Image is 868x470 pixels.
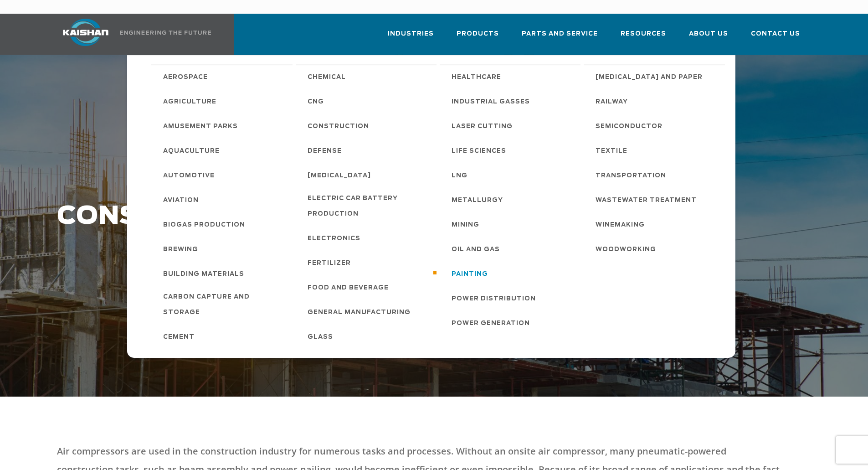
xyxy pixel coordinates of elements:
[586,212,725,237] a: Winemaking
[751,22,800,53] a: Contact Us
[596,168,666,184] span: Transportation
[689,29,728,39] span: About Us
[388,22,434,53] a: Industries
[298,138,437,163] a: Defense
[308,94,324,110] span: CNG
[163,330,195,345] span: Cement
[522,22,598,53] a: Parts and Service
[154,212,293,237] a: Biogas Production
[452,119,513,134] span: Laser Cutting
[154,138,293,163] a: Aquaculture
[457,29,499,39] span: Products
[452,242,500,258] span: Oil and Gas
[452,193,503,208] span: Metallurgy
[586,114,725,138] a: Semiconductor
[586,89,725,114] a: Railway
[298,64,437,89] a: Chemical
[442,261,581,286] a: Painting
[298,324,437,349] a: Glass
[154,89,293,114] a: Agriculture
[457,22,499,53] a: Products
[163,70,208,85] span: Aerospace
[596,217,645,233] span: Winemaking
[596,144,627,159] span: Textile
[689,22,728,53] a: About Us
[308,168,371,184] span: [MEDICAL_DATA]
[298,250,437,275] a: Fertilizer
[163,289,283,320] span: Carbon Capture and Storage
[442,89,581,114] a: Industrial Gasses
[596,193,697,208] span: Wastewater Treatment
[452,70,501,85] span: Healthcare
[596,119,663,134] span: Semiconductor
[442,310,581,335] a: Power Generation
[308,144,342,159] span: Defense
[596,242,656,258] span: Woodworking
[51,14,213,55] a: Kaishan USA
[298,187,437,226] a: Electric Car Battery Production
[621,22,666,53] a: Resources
[586,163,725,187] a: Transportation
[163,193,199,208] span: Aviation
[522,29,598,39] span: Parts and Service
[586,237,725,261] a: Woodworking
[308,231,360,247] span: Electronics
[298,89,437,114] a: CNG
[388,29,434,39] span: Industries
[163,217,245,233] span: Biogas Production
[586,187,725,212] a: Wastewater Treatment
[163,168,215,184] span: Automotive
[452,267,488,282] span: Painting
[452,291,536,307] span: Power Distribution
[163,144,220,159] span: Aquaculture
[452,144,506,159] span: Life Sciences
[452,217,479,233] span: Mining
[442,212,581,237] a: Mining
[452,94,530,110] span: Industrial Gasses
[586,64,725,89] a: [MEDICAL_DATA] and Paper
[751,29,800,39] span: Contact Us
[120,31,211,35] img: Engineering the future
[442,163,581,187] a: LNG
[596,94,628,110] span: Railway
[154,324,293,349] a: Cement
[298,163,437,187] a: [MEDICAL_DATA]
[308,330,333,345] span: Glass
[298,275,437,300] a: Food and Beverage
[163,119,238,134] span: Amusement Parks
[442,64,581,89] a: Healthcare
[308,191,428,222] span: Electric Car Battery Production
[596,70,703,85] span: [MEDICAL_DATA] and Paper
[154,64,293,89] a: Aerospace
[154,114,293,138] a: Amusement Parks
[452,168,467,184] span: LNG
[163,242,198,258] span: Brewing
[51,19,120,46] img: kaishan logo
[442,237,581,261] a: Oil and Gas
[308,305,411,320] span: General Manufacturing
[298,226,437,250] a: Electronics
[154,237,293,261] a: Brewing
[621,29,666,39] span: Resources
[308,256,351,271] span: Fertilizer
[298,300,437,324] a: General Manufacturing
[154,286,293,324] a: Carbon Capture and Storage
[452,316,530,331] span: Power Generation
[154,163,293,187] a: Automotive
[308,119,369,134] span: Construction
[442,114,581,138] a: Laser Cutting
[308,70,346,85] span: Chemical
[586,138,725,163] a: Textile
[57,202,684,231] h1: Construction
[163,267,244,282] span: Building Materials
[298,114,437,138] a: Construction
[308,280,389,296] span: Food and Beverage
[154,261,293,286] a: Building Materials
[442,286,581,310] a: Power Distribution
[154,187,293,212] a: Aviation
[442,187,581,212] a: Metallurgy
[163,94,216,110] span: Agriculture
[442,138,581,163] a: Life Sciences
